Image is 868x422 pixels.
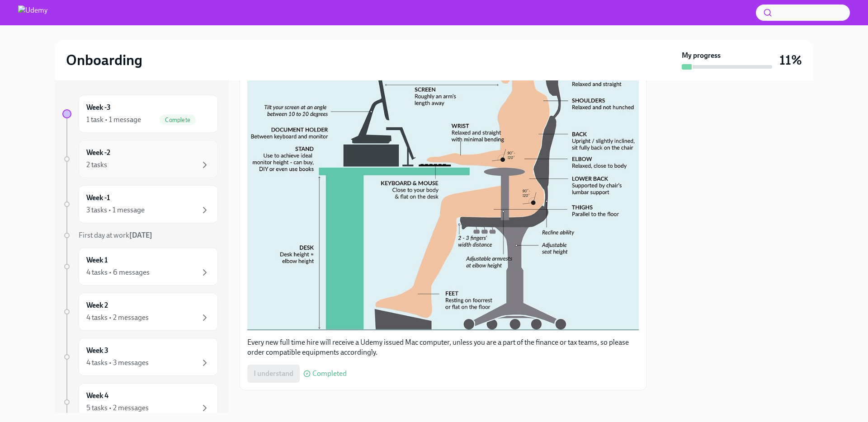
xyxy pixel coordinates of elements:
[62,140,218,178] a: Week -22 tasks
[86,103,111,113] h6: Week -3
[62,293,218,331] a: Week 24 tasks • 2 messages
[86,115,141,125] div: 1 task • 1 message
[86,193,110,203] h6: Week -1
[86,148,110,158] h6: Week -2
[62,383,218,421] a: Week 45 tasks • 2 messages
[86,300,108,310] h6: Week 2
[18,5,47,20] img: Udemy
[86,255,108,265] h6: Week 1
[86,403,149,413] div: 5 tasks • 2 messages
[86,391,108,401] h6: Week 4
[66,51,142,69] h2: Onboarding
[129,231,152,239] strong: [DATE]
[86,313,149,323] div: 4 tasks • 2 messages
[86,358,149,368] div: 4 tasks • 3 messages
[779,52,802,68] h3: 11%
[247,338,639,357] p: Every new full time hire will receive a Udemy issued Mac computer, unless you are a part of the f...
[160,117,196,123] span: Complete
[312,370,347,377] span: Completed
[62,95,218,133] a: Week -31 task • 1 messageComplete
[86,346,108,356] h6: Week 3
[62,248,218,286] a: Week 14 tasks • 6 messages
[86,205,145,215] div: 3 tasks • 1 message
[62,338,218,376] a: Week 34 tasks • 3 messages
[86,267,150,277] div: 4 tasks • 6 messages
[682,51,721,61] strong: My progress
[86,160,107,170] div: 2 tasks
[79,231,152,239] span: First day at work
[62,185,218,223] a: Week -13 tasks • 1 message
[62,230,218,240] a: First day at work[DATE]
